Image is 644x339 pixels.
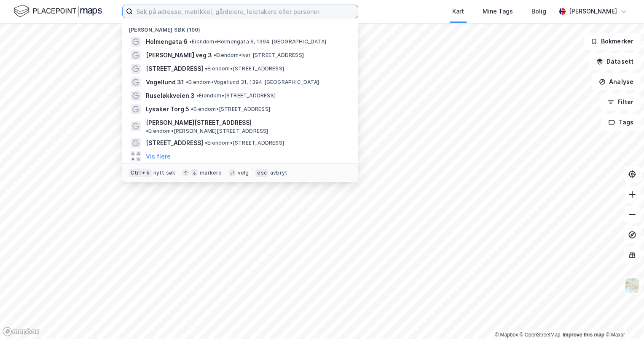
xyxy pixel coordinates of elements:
span: • [214,52,216,58]
span: [PERSON_NAME][STREET_ADDRESS] [146,118,252,128]
span: [STREET_ADDRESS] [146,64,203,74]
span: • [205,140,207,146]
input: Søk på adresse, matrikkel, gårdeiere, leietakere eller personer [133,5,358,18]
span: Eiendom • [STREET_ADDRESS] [205,65,284,72]
div: [PERSON_NAME] [569,6,617,16]
div: Bolig [531,6,546,16]
div: Kontrollprogram for chat [602,299,644,339]
span: Eiendom • Holmengata 6, 1394 [GEOGRAPHIC_DATA] [189,38,326,45]
span: Eiendom • Ivar [STREET_ADDRESS] [214,52,304,59]
button: Filter [600,94,641,110]
span: Holmengata 6 [146,37,188,47]
a: OpenStreetMap [520,332,561,338]
button: Tags [601,114,641,131]
img: Z [624,277,640,293]
a: Mapbox homepage [3,327,40,336]
a: Improve this map [563,332,604,338]
span: Eiendom • [PERSON_NAME][STREET_ADDRESS] [146,128,268,135]
span: [STREET_ADDRESS] [146,138,203,148]
div: velg [238,169,249,176]
span: [PERSON_NAME] veg 3 [146,50,212,60]
span: Eiendom • [STREET_ADDRESS] [205,140,284,146]
span: Eiendom • [STREET_ADDRESS] [196,92,276,99]
img: logo.f888ab2527a4732fd821a326f86c7f29.svg [13,4,102,19]
div: [PERSON_NAME] søk (100) [122,20,358,35]
button: Bokmerker [584,33,641,50]
span: • [191,106,193,112]
button: Vis flere [146,151,171,161]
span: • [205,65,207,72]
button: Datasett [589,53,641,70]
span: • [146,128,148,134]
div: Kart [452,6,464,16]
iframe: Chat Widget [602,299,644,339]
span: Lysaker Torg 5 [146,104,189,114]
span: Eiendom • Vogellund 31, 1394 [GEOGRAPHIC_DATA] [186,79,319,86]
span: Ruseløkkveien 3 [146,91,195,101]
div: nytt søk [153,169,176,176]
span: • [196,92,199,99]
span: • [186,79,188,85]
div: Mine Tags [483,6,513,16]
span: • [189,38,192,45]
span: Vogellund 31 [146,77,184,87]
div: esc [255,169,268,177]
span: Eiendom • [STREET_ADDRESS] [191,106,270,113]
div: avbryt [270,169,287,176]
div: markere [200,169,222,176]
div: Ctrl + k [129,169,152,177]
a: Mapbox [495,332,518,338]
button: Analyse [592,73,641,90]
